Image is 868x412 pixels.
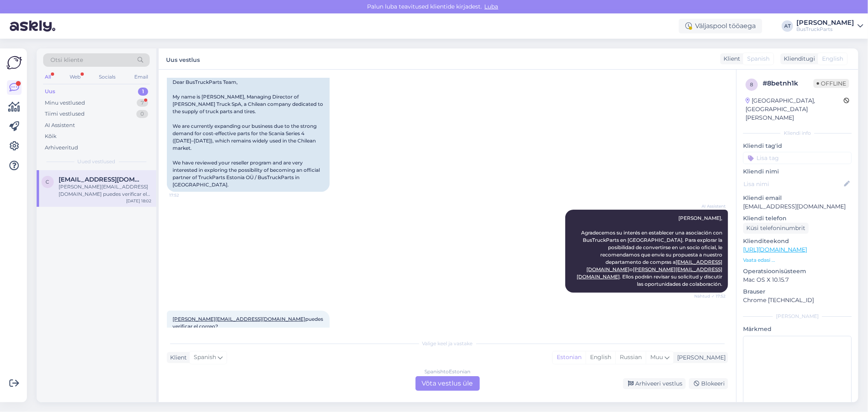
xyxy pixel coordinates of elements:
[59,183,151,198] div: [PERSON_NAME][EMAIL_ADDRESS][DOMAIN_NAME] puedes verificar el correo?
[173,316,324,329] span: puedes verificar el correo?
[743,276,852,284] p: Mac OS X 10.15.7
[679,19,762,33] div: Väljaspool tööaega
[743,214,852,223] p: Kliendi telefon
[763,79,813,88] div: # 8betnh1k
[743,202,852,211] p: [EMAIL_ADDRESS][DOMAIN_NAME]
[424,368,470,375] div: Spanish to Estonian
[743,152,852,164] input: Lisa tag
[743,180,842,188] input: Lisa nimi
[689,378,728,389] div: Blokeeri
[743,325,852,333] p: Märkmed
[45,132,57,140] div: Kõik
[126,198,151,204] div: [DATE] 18:02
[167,353,187,362] div: Klient
[782,20,793,32] div: AT
[694,293,726,299] span: Nähtud ✓ 17:52
[813,79,849,88] span: Offline
[623,378,686,389] div: Arhiveeri vestlus
[68,72,82,82] div: Web
[169,192,200,198] span: 17:52
[97,72,117,82] div: Socials
[746,96,844,122] div: [GEOGRAPHIC_DATA], [GEOGRAPHIC_DATA][PERSON_NAME]
[615,351,646,364] div: Russian
[743,246,807,253] a: [URL][DOMAIN_NAME]
[43,72,52,82] div: All
[45,121,75,129] div: AI Assistent
[167,340,728,347] div: Valige keel ja vastake
[796,26,854,33] div: BusTruckParts
[45,144,78,152] div: Arhiveeritud
[166,53,200,64] label: Uus vestlus
[743,237,852,245] p: Klienditeekond
[138,88,148,96] div: 1
[743,313,852,320] div: [PERSON_NAME]
[586,351,615,364] div: English
[822,55,843,63] span: English
[137,99,148,107] div: 7
[750,81,753,88] span: 8
[796,20,863,33] a: [PERSON_NAME]BusTruckParts
[482,3,501,10] span: Luba
[415,376,480,391] div: Võta vestlus üle
[167,75,330,192] div: Dear BusTruckParts Team, My name is [PERSON_NAME], Managing Director of [PERSON_NAME] Truck SpA, ...
[674,353,726,362] div: [PERSON_NAME]
[45,88,55,96] div: Uus
[743,287,852,296] p: Brauser
[194,353,216,362] span: Spanish
[45,99,85,107] div: Minu vestlused
[7,55,22,70] img: Askly Logo
[78,158,116,165] span: Uued vestlused
[695,203,726,209] span: AI Assistent
[743,223,809,234] div: Küsi telefoninumbrit
[59,176,143,183] span: contacto@trianatruck.com
[50,56,83,64] span: Otsi kliente
[136,110,148,118] div: 0
[650,353,663,361] span: Muu
[743,142,852,150] p: Kliendi tag'id
[743,267,852,276] p: Operatsioonisüsteem
[743,167,852,176] p: Kliendi nimi
[747,55,770,63] span: Spanish
[46,179,50,185] span: c
[743,129,852,137] div: Kliendi info
[781,55,815,63] div: Klienditugi
[553,351,586,364] div: Estonian
[743,194,852,202] p: Kliendi email
[796,20,854,26] div: [PERSON_NAME]
[720,55,740,63] div: Klient
[743,296,852,305] p: Chrome [TECHNICAL_ID]
[743,256,852,264] p: Vaata edasi ...
[577,266,722,280] a: [PERSON_NAME][EMAIL_ADDRESS][DOMAIN_NAME]
[133,72,150,82] div: Email
[173,316,305,322] a: [PERSON_NAME][EMAIL_ADDRESS][DOMAIN_NAME]
[45,110,85,118] div: Tiimi vestlused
